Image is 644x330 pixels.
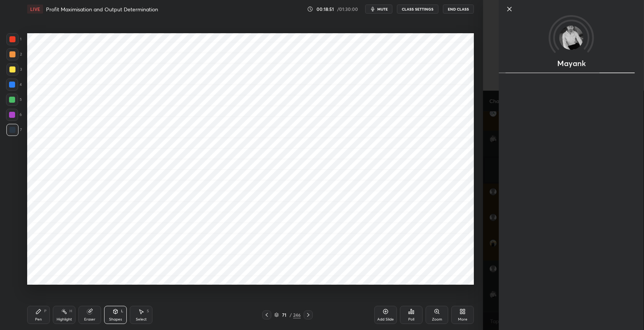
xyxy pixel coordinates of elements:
[293,311,301,318] div: 246
[432,318,442,321] div: Zoom
[6,109,22,121] div: 6
[397,5,438,14] button: CLASS SETTINGS
[557,60,586,66] p: Mayank
[377,6,388,12] span: mute
[136,318,147,321] div: Select
[499,67,644,75] div: animation
[365,5,392,14] button: mute
[121,309,123,313] div: L
[147,309,149,313] div: S
[6,94,22,106] div: 5
[6,33,22,45] div: 1
[280,313,288,317] div: 71
[6,63,22,76] div: 3
[559,26,584,50] img: f8840d19e8ee4b509986dd96207f5500.jpg
[44,309,46,313] div: P
[443,5,474,14] button: End Class
[57,318,72,321] div: Highlight
[69,309,72,313] div: H
[377,318,394,321] div: Add Slide
[6,79,22,91] div: 4
[458,318,467,321] div: More
[35,318,42,321] div: Pen
[84,318,95,321] div: Eraser
[6,48,22,60] div: 2
[109,318,122,321] div: Shapes
[6,124,22,136] div: 7
[408,318,414,321] div: Poll
[289,313,292,317] div: /
[27,5,43,14] div: LIVE
[46,6,158,13] h4: Profit Maximisation and Output Determination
